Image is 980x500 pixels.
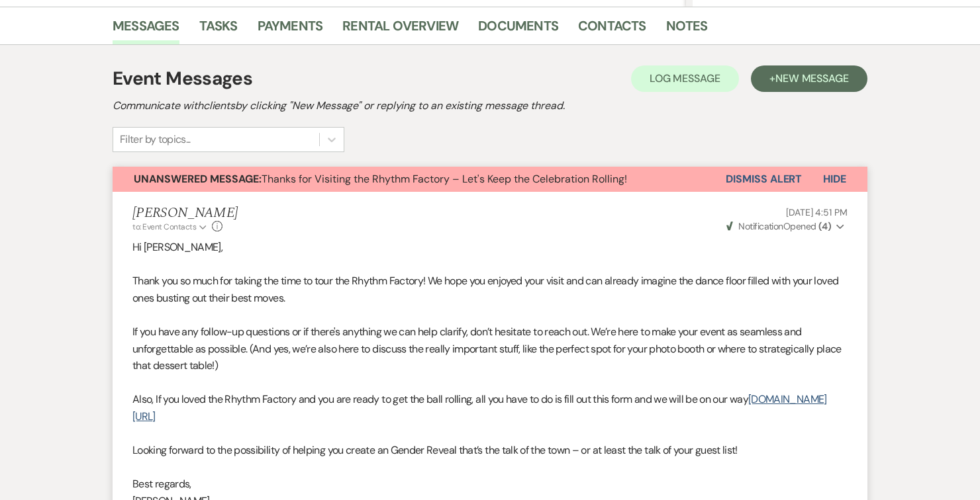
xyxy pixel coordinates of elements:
h2: Communicate with clients by clicking "New Message" or replying to an existing message thread. [113,98,867,114]
a: Contacts [578,15,646,44]
span: Thanks for Visiting the Rhythm Factory – Let's Keep the Celebration Rolling! [134,172,627,186]
h5: [PERSON_NAME] [132,205,238,222]
h1: Event Messages [113,65,252,93]
span: New Message [775,71,849,85]
a: Notes [666,15,708,44]
p: If you have any follow-up questions or if there's anything we can help clarify, don’t hesitate to... [132,323,848,374]
p: Thank you so much for taking the time to tour the Rhythm Factory! We hope you enjoyed your visit ... [132,272,848,306]
button: Log Message [631,65,739,92]
a: Payments [258,15,323,44]
button: NotificationOpened (4) [724,220,848,233]
a: Messages [113,15,179,44]
span: Opened [726,220,831,232]
a: Rental Overview [342,15,458,44]
button: to: Event Contacts [132,221,209,233]
p: Also, If you loved the Rhythm Factory and you are ready to get the ball rolling, all you have to ... [132,391,848,425]
div: Filter by topics... [120,132,191,147]
button: +New Message [751,65,867,92]
p: Looking forward to the possibility of helping you create an Gender Reveal that’s the talk of the ... [132,442,848,459]
strong: ( 4 ) [818,220,831,232]
a: [DOMAIN_NAME][URL] [132,392,827,423]
span: Log Message [650,71,720,85]
span: to: Event Contacts [132,222,196,232]
p: Best regards, [132,476,848,493]
span: Hide [823,172,846,186]
button: Hide [802,167,867,192]
button: Unanswered Message:Thanks for Visiting the Rhythm Factory – Let's Keep the Celebration Rolling! [113,167,726,192]
p: Hi [PERSON_NAME], [132,239,848,256]
span: Notification [738,220,783,232]
span: [DATE] 4:51 PM [786,206,848,218]
a: Tasks [199,15,238,44]
button: Dismiss Alert [726,167,802,192]
a: Documents [478,15,558,44]
strong: Unanswered Message: [134,172,262,186]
